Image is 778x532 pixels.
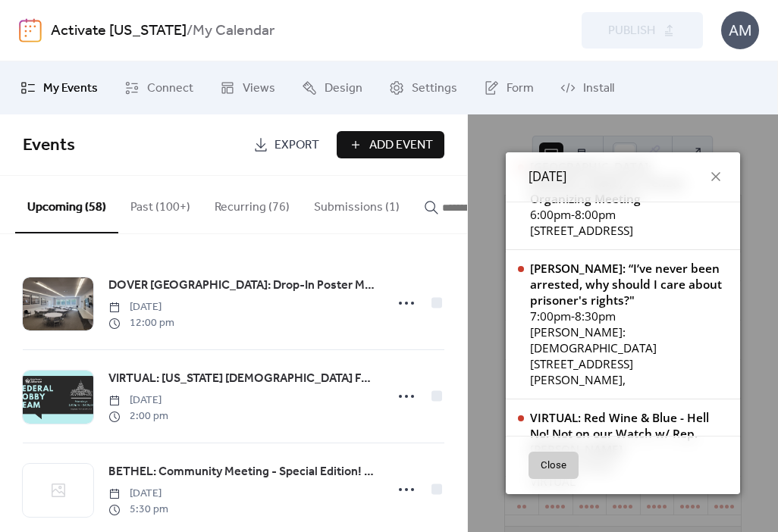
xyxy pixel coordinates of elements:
b: My Calendar [193,17,274,45]
span: [DATE] [108,393,168,408]
button: Upcoming (58) [15,176,118,233]
span: Design [325,80,362,98]
button: Submissions (1) [302,176,412,232]
span: BETHEL: Community Meeting - Special Edition! – [US_STATE] People’s Alliance [108,463,375,481]
span: Events [23,129,75,162]
div: AM [721,11,759,49]
span: 2:00 pm [108,408,168,424]
a: My Events [9,67,109,108]
span: 8:00pm [575,207,616,223]
span: 5:30 pm [108,502,168,518]
a: Export [242,131,331,158]
button: Recurring (76) [202,176,302,232]
a: Design [290,67,374,108]
span: Settings [412,80,457,98]
span: VIRTUAL: [US_STATE] [DEMOGRAPHIC_DATA] Federal Lobby Team Meeting [108,370,375,388]
span: DOVER [GEOGRAPHIC_DATA]: Drop-In Poster Making [108,277,375,295]
a: Form [472,67,545,108]
span: - [571,207,575,223]
a: VIRTUAL: [US_STATE] [DEMOGRAPHIC_DATA] Federal Lobby Team Meeting [108,369,375,389]
a: Settings [378,67,469,108]
span: [DATE] [108,299,174,315]
span: Form [507,80,534,98]
span: - [571,308,575,324]
span: 8:30pm [575,308,616,324]
a: Views [209,67,287,108]
span: [DATE] [108,486,168,502]
button: Past (100+) [118,176,202,232]
button: Close [529,452,579,479]
a: Install [549,67,626,108]
div: [STREET_ADDRESS] [530,223,728,239]
div: [PERSON_NAME]: “I’ve never been arrested, why should I care about prisoner's rights?" [530,261,728,308]
a: BETHEL: Community Meeting - Special Edition! – [US_STATE] People’s Alliance [108,462,375,482]
a: Activate [US_STATE] [51,17,187,45]
span: Export [274,136,319,155]
b: / [187,17,193,45]
span: 12:00 pm [108,315,174,331]
span: My Events [43,80,98,98]
a: DOVER [GEOGRAPHIC_DATA]: Drop-In Poster Making [108,276,375,296]
span: 6:00pm [530,207,571,223]
span: 7:00pm [530,308,571,324]
img: logo [19,18,42,42]
span: Connect [147,80,193,98]
div: VIRTUAL: Red Wine & Blue - Hell No! Not on our Watch w/ Rep. [PERSON_NAME] [530,410,728,458]
span: Add Event [369,136,433,155]
div: [PERSON_NAME]: [DEMOGRAPHIC_DATA] [STREET_ADDRESS][PERSON_NAME], [530,324,728,388]
span: Views [243,80,275,98]
span: [DATE] [529,167,566,186]
button: Add Event [337,131,444,158]
a: Connect [113,67,205,108]
span: Install [583,80,614,98]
